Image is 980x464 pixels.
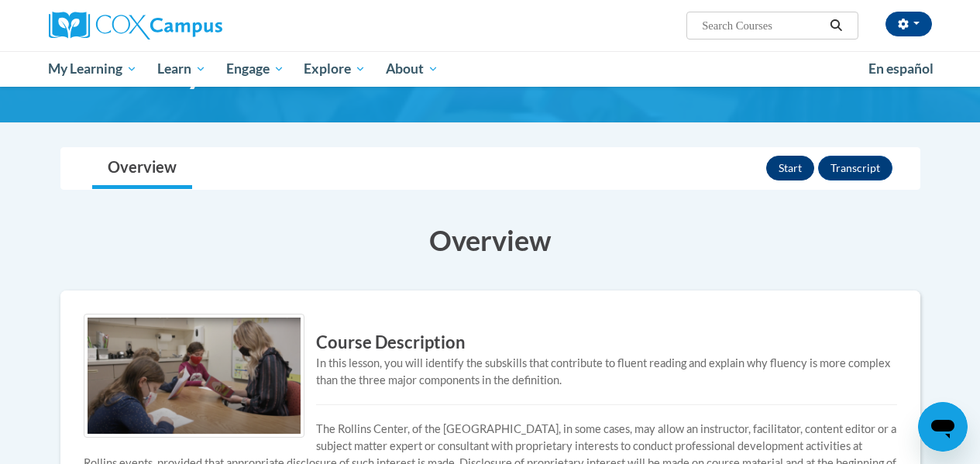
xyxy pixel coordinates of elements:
[48,60,137,78] span: My Learning
[49,12,222,40] img: Cox Campus
[868,60,934,77] span: En español
[700,16,824,35] input: Search Courses
[84,314,304,437] img: Course logo image
[39,51,148,87] a: My Learning
[294,51,376,87] a: Explore
[885,12,932,36] button: Account Settings
[157,60,206,78] span: Learn
[147,51,216,87] a: Learn
[60,221,920,259] h3: Overview
[37,51,944,87] div: Main menu
[386,60,438,78] span: About
[84,331,897,355] h3: Course Description
[84,355,897,389] div: In this lesson, you will identify the subskills that contribute to fluent reading and explain why...
[49,12,328,40] a: Cox Campus
[824,16,848,35] button: Search
[918,402,968,452] iframe: Button to launch messaging window
[376,51,449,87] a: About
[226,60,284,78] span: Engage
[92,148,192,189] a: Overview
[818,156,892,180] button: Transcript
[766,156,814,180] button: Start
[304,60,366,78] span: Explore
[858,53,944,85] a: En español
[216,51,294,87] a: Engage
